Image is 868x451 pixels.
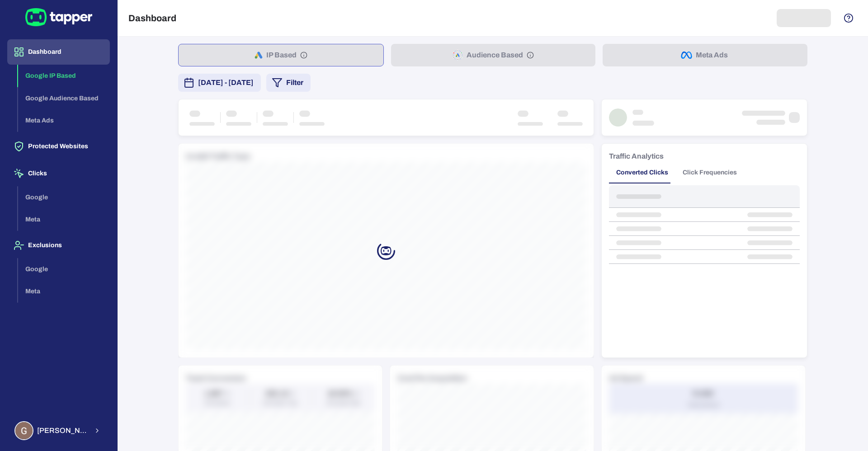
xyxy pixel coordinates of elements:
[37,426,88,435] span: [PERSON_NAME] Lebelle
[7,161,110,186] button: Clicks
[7,233,110,258] button: Exclusions
[7,241,110,249] a: Exclusions
[7,142,110,150] a: Protected Websites
[609,162,675,183] button: Converted Clicks
[7,418,110,444] button: Guillaume Lebelle[PERSON_NAME] Lebelle
[7,39,110,65] button: Dashboard
[15,422,33,439] img: Guillaume Lebelle
[7,169,110,177] a: Clicks
[609,151,664,162] h6: Traffic Analytics
[128,13,176,23] h5: Dashboard
[675,162,744,183] button: Click Frequencies
[266,74,311,92] button: Filter
[7,47,110,55] a: Dashboard
[178,74,261,92] button: [DATE] - [DATE]
[7,134,110,159] button: Protected Websites
[198,77,254,88] span: [DATE] - [DATE]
